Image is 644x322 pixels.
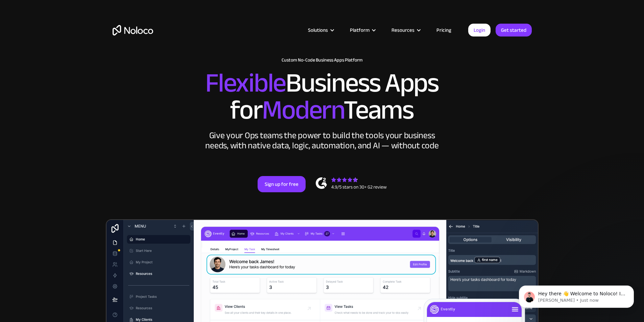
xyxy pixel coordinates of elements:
div: Solutions [300,26,341,34]
div: Solutions [308,26,328,34]
a: Login [468,24,491,36]
div: Platform [341,26,383,34]
div: Resources [383,26,428,34]
span: Flexible [205,58,286,108]
div: Platform [350,26,369,34]
div: Resources [391,26,414,34]
a: Sign up for free [258,176,306,192]
a: Get started [496,24,532,36]
iframe: Intercom notifications message [509,271,644,319]
a: Pricing [428,26,460,34]
div: Give your Ops teams the power to build the tools your business needs, with native data, logic, au... [204,130,440,151]
h2: Business Apps for Teams [113,70,532,124]
span: Modern [262,85,343,135]
a: home [113,25,153,35]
